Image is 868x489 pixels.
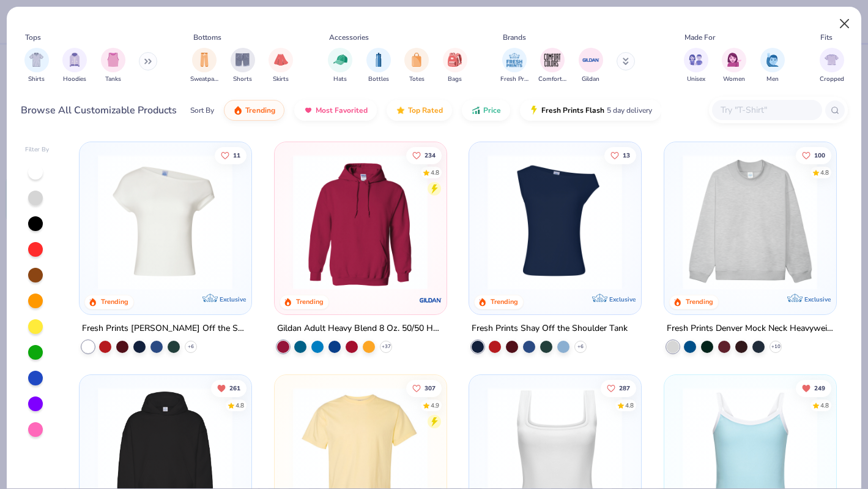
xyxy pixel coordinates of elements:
button: filter button [101,48,125,84]
img: Comfort Colors Image [543,51,562,69]
span: Top Rated [408,105,443,115]
button: filter button [538,48,566,84]
div: filter for Bags [443,48,467,84]
div: filter for Hoodies [62,48,87,84]
span: Gildan [582,75,599,84]
div: Fresh Prints [PERSON_NAME] Off the Shoulder Top [82,320,249,336]
button: filter button [500,48,529,84]
div: filter for Unisex [684,48,708,84]
img: Men Image [766,53,779,67]
div: Fresh Prints Denver Mock Neck Heavyweight Sweatshirt [667,320,834,336]
div: 4.8 [625,401,634,410]
span: 249 [814,385,825,391]
button: Close [833,12,856,36]
span: Skirts [273,75,289,84]
div: 4.8 [820,401,829,410]
div: Accessories [329,32,369,43]
span: 287 [619,385,630,391]
button: Like [215,146,247,164]
span: Most Favorited [316,105,368,115]
button: Most Favorited [294,100,377,121]
button: filter button [404,48,429,84]
span: 13 [623,152,630,158]
img: Gildan logo [418,287,442,312]
button: Top Rated [387,100,452,121]
div: filter for Totes [404,48,429,84]
span: Price [483,105,501,115]
span: + 37 [381,343,390,350]
img: Fresh Prints Image [505,51,524,69]
button: Trending [224,100,284,121]
button: Unlike [211,379,247,396]
div: filter for Gildan [579,48,603,84]
div: Filter By [25,145,50,154]
img: f5d85501-0dbb-4ee4-b115-c08fa3845d83 [677,154,823,290]
button: filter button [190,48,218,84]
div: filter for Tanks [101,48,125,84]
span: 100 [814,152,825,158]
span: Sweatpants [190,75,218,84]
span: Unisex [687,75,705,84]
button: filter button [231,48,255,84]
img: a164e800-7022-4571-a324-30c76f641635 [434,154,581,290]
span: Exclusive [804,295,830,303]
img: a1c94bf0-cbc2-4c5c-96ec-cab3b8502a7f [92,154,239,290]
span: + 6 [577,343,584,350]
span: Trending [245,105,275,115]
button: filter button [62,48,87,84]
span: Hats [333,75,347,84]
span: Men [766,75,779,84]
img: TopRated.gif [396,105,406,115]
span: 307 [425,385,436,391]
button: Like [601,379,636,396]
div: 4.8 [236,401,244,410]
div: Bottoms [193,32,221,43]
button: Like [796,146,831,164]
img: flash.gif [529,105,539,115]
img: Shirts Image [29,53,43,67]
div: Sort By [190,105,214,116]
button: Unlike [796,379,831,396]
span: 261 [229,385,240,391]
span: Exclusive [609,295,636,303]
button: Like [406,379,442,396]
div: Made For [684,32,715,43]
div: filter for Skirts [269,48,293,84]
button: filter button [443,48,467,84]
div: filter for Comfort Colors [538,48,566,84]
div: 4.9 [431,401,439,410]
img: Bottles Image [372,53,385,67]
span: Exclusive [220,295,246,303]
img: Shorts Image [236,53,250,67]
button: filter button [820,48,844,84]
div: filter for Shirts [24,48,49,84]
div: filter for Fresh Prints [500,48,529,84]
img: Cropped Image [825,53,839,67]
div: filter for Shorts [231,48,255,84]
button: Like [406,146,442,164]
button: filter button [579,48,603,84]
div: 4.8 [820,168,829,177]
div: filter for Hats [328,48,352,84]
div: Tops [25,32,41,43]
div: filter for Sweatpants [190,48,218,84]
button: filter button [269,48,293,84]
span: Comfort Colors [538,75,566,84]
button: filter button [760,48,785,84]
img: 01756b78-01f6-4cc6-8d8a-3c30c1a0c8ac [287,154,434,290]
img: 5716b33b-ee27-473a-ad8a-9b8687048459 [481,154,628,290]
span: Hoodies [63,75,86,84]
img: Women Image [727,53,741,67]
span: Shirts [28,75,45,84]
img: Unisex Image [689,53,703,67]
span: Totes [409,75,425,84]
span: Fresh Prints Flash [541,105,604,115]
button: filter button [684,48,708,84]
img: Skirts Image [274,53,288,67]
button: Fresh Prints Flash5 day delivery [520,100,661,121]
button: Like [604,146,636,164]
input: Try "T-Shirt" [719,103,814,117]
div: Browse All Customizable Products [21,103,177,118]
span: 234 [425,152,436,158]
button: filter button [328,48,352,84]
